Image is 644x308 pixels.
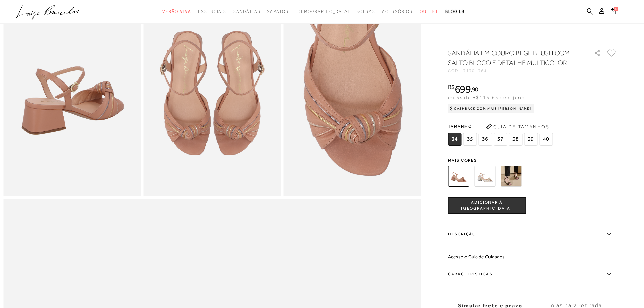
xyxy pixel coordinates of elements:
[445,5,465,18] a: BLOG LB
[494,133,507,146] span: 37
[614,7,618,11] span: 0
[448,84,455,90] i: R$
[445,9,465,14] span: BLOG LB
[448,133,461,146] span: 34
[509,133,522,146] span: 38
[478,133,492,146] span: 36
[448,166,469,187] img: SANDÁLIA EM COURO BEGE BLUSH COM SALTO BLOCO E DETALHE MULTICOLOR
[448,95,526,100] span: ou 6x de R$116,65 sem juros
[609,7,618,17] button: 0
[448,224,617,244] label: Descrição
[295,5,350,18] a: noSubCategoriesText
[471,86,478,92] i: ,
[448,197,526,214] button: ADICIONAR À [GEOGRAPHIC_DATA]
[448,264,617,284] label: Características
[484,121,551,132] button: Guia de Tamanhos
[420,5,438,18] a: noSubCategoriesText
[356,5,375,18] a: noSubCategoriesText
[463,133,477,146] span: 35
[501,166,522,187] img: SANDÁLIA EM COURO PRETO COM SALTO BLOCO E DETALHE DOURADO
[162,5,191,18] a: noSubCategoriesText
[267,9,288,14] span: Sapatos
[233,5,260,18] a: noSubCategoriesText
[448,69,583,73] div: CÓD:
[448,48,575,67] h1: SANDÁLIA EM COURO BEGE BLUSH COM SALTO BLOCO E DETALHE MULTICOLOR
[460,68,487,73] span: 131301364
[448,104,534,113] div: Cashback com Mais [PERSON_NAME]
[382,5,413,18] a: noSubCategoriesText
[524,133,538,146] span: 39
[474,166,495,187] img: SANDÁLIA EM COURO OFF WHITE COM SALTO BLOCO E DETALHE DOURADO
[198,9,226,14] span: Essenciais
[295,9,350,14] span: [DEMOGRAPHIC_DATA]
[356,9,375,14] span: Bolsas
[448,199,525,211] span: ADICIONAR À [GEOGRAPHIC_DATA]
[448,158,617,162] span: Mais cores
[233,9,260,14] span: Sandálias
[198,5,226,18] a: noSubCategoriesText
[472,86,478,93] span: 90
[539,133,553,146] span: 40
[448,254,505,259] a: Acesse o Guia de Cuidados
[420,9,438,14] span: Outlet
[382,9,413,14] span: Acessórios
[448,121,554,132] span: Tamanho
[267,5,288,18] a: noSubCategoriesText
[455,83,471,95] span: 699
[162,9,191,14] span: Verão Viva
